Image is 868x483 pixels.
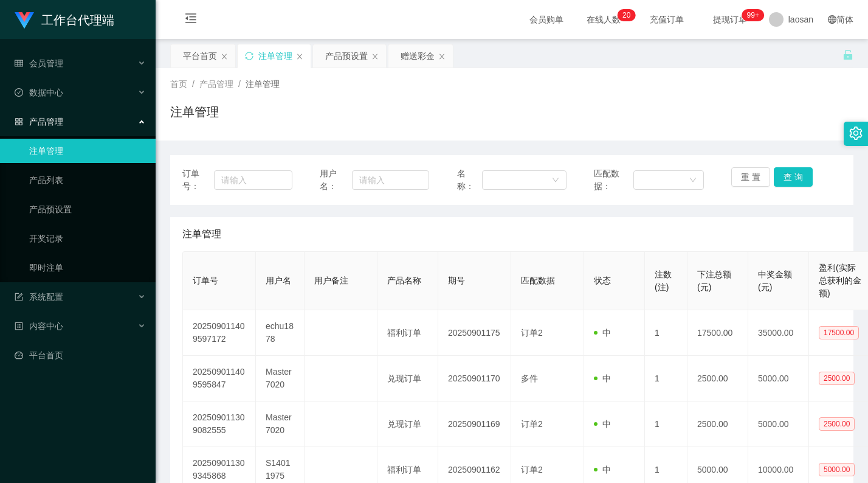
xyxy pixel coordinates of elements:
[655,269,672,292] span: 注数(注)
[170,79,187,89] span: 首页
[377,356,438,401] td: 兑现订单
[15,322,23,330] i: 图标: profile
[687,356,748,401] td: 2500.00
[15,293,23,301] i: 图标: form
[448,276,465,285] span: 期号
[594,276,611,285] span: 状态
[748,401,809,447] td: 5000.00
[594,419,611,429] span: 中
[325,44,368,68] div: 产品预设置
[438,401,511,447] td: 20250901169
[15,58,63,68] span: 会员管理
[687,310,748,356] td: 17500.00
[438,53,446,60] i: 图标: close
[29,139,146,163] a: 注单管理
[521,419,543,429] span: 订单2
[377,401,438,447] td: 兑现订单
[819,417,855,431] span: 2500.00
[371,53,379,60] i: 图标: close
[320,167,352,193] span: 用户名：
[689,176,697,185] i: 图标: down
[401,44,435,68] div: 赠送彩金
[214,170,292,190] input: 请输入
[15,292,63,302] span: 系统配置
[552,176,559,185] i: 图标: down
[707,15,753,24] span: 提现订单
[183,44,217,68] div: 平台首页
[849,127,863,140] i: 图标: setting
[645,356,687,401] td: 1
[314,276,348,285] span: 用户备注
[758,269,792,292] span: 中奖金额(元)
[15,117,63,127] span: 产品管理
[41,1,114,40] h1: 工作台代理端
[828,15,836,24] i: 图标: global
[521,328,543,338] span: 订单2
[687,401,748,447] td: 2500.00
[521,374,538,383] span: 多件
[618,9,635,21] sup: 20
[594,167,633,193] span: 匹配数据：
[377,310,438,356] td: 福利订单
[246,79,280,89] span: 注单管理
[183,401,256,447] td: 202509011309082555
[182,167,214,193] span: 订单号：
[438,356,511,401] td: 20250901170
[15,59,23,68] i: 图标: table
[170,1,212,40] i: 图标: menu-fold
[192,79,195,89] span: /
[29,168,146,192] a: 产品列表
[742,9,764,21] sup: 1049
[819,372,855,385] span: 2500.00
[594,374,611,383] span: 中
[182,227,221,241] span: 注单管理
[438,310,511,356] td: 20250901175
[697,269,731,292] span: 下注总额(元)
[221,53,228,60] i: 图标: close
[645,310,687,356] td: 1
[774,167,813,187] button: 查 询
[258,44,292,68] div: 注单管理
[29,197,146,221] a: 产品预设置
[594,328,611,338] span: 中
[731,167,770,187] button: 重 置
[644,15,690,24] span: 充值订单
[580,15,627,24] span: 在线人数
[352,170,430,190] input: 请输入
[521,465,543,474] span: 订单2
[256,310,305,356] td: echu1878
[627,9,631,21] p: 0
[193,276,218,285] span: 订单号
[183,356,256,401] td: 202509011409595847
[15,88,23,97] i: 图标: check-circle-o
[29,255,146,280] a: 即时注单
[238,79,241,89] span: /
[842,49,853,60] i: 图标: unlock
[256,401,305,447] td: Master7020
[819,263,861,298] span: 盈利(实际总获利的金额)
[387,276,421,285] span: 产品名称
[594,465,611,474] span: 中
[15,117,23,126] i: 图标: appstore-o
[15,343,146,367] a: 图标: dashboard平台首页
[245,52,253,60] i: 图标: sync
[15,12,34,29] img: logo.9652507e.png
[15,15,114,24] a: 工作台代理端
[256,356,305,401] td: Master7020
[15,321,63,331] span: 内容中心
[170,103,219,121] h1: 注单管理
[296,53,303,60] i: 图标: close
[29,226,146,251] a: 开奖记录
[457,167,482,193] span: 名称：
[622,9,627,21] p: 2
[819,326,859,339] span: 17500.00
[266,276,291,285] span: 用户名
[15,88,63,97] span: 数据中心
[748,310,809,356] td: 35000.00
[645,401,687,447] td: 1
[199,79,233,89] span: 产品管理
[819,463,855,476] span: 5000.00
[748,356,809,401] td: 5000.00
[521,276,555,285] span: 匹配数据
[183,310,256,356] td: 202509011409597172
